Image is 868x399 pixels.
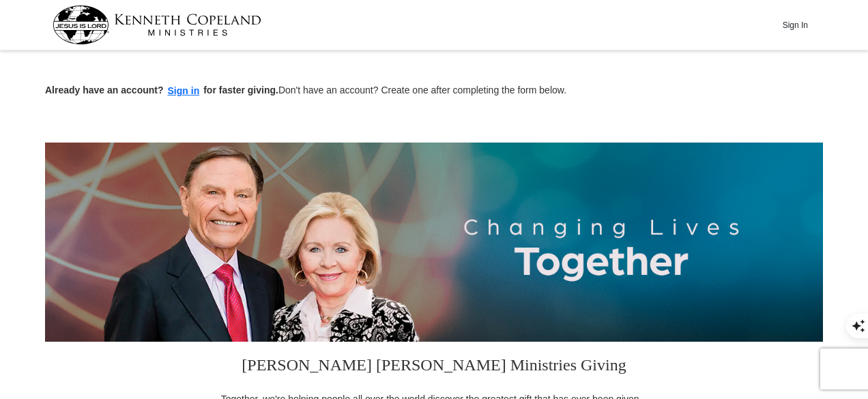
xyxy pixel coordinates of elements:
[53,5,261,44] img: kcm-header-logo.svg
[45,83,823,99] p: Don't have an account? Create one after completing the form below.
[212,342,656,392] h3: [PERSON_NAME] [PERSON_NAME] Ministries Giving
[775,14,815,35] button: Sign In
[45,85,278,95] strong: Already have an account? for faster giving.
[164,83,204,99] button: Sign in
